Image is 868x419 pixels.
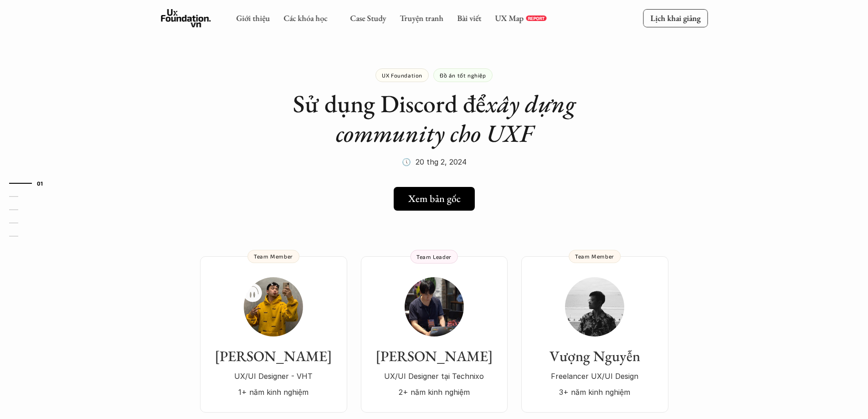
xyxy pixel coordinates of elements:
p: Lịch khai giảng [650,13,700,23]
p: 🕔 20 thg 2, 2024 [402,155,467,169]
p: Đồ án tốt nghiệp [440,72,486,78]
p: 2+ năm kinh nghiệm [370,385,498,399]
p: Team Member [575,253,614,259]
p: 3+ năm kinh nghiệm [530,385,659,399]
a: Case Study [350,13,386,23]
h5: Xem bản gốc [408,193,461,205]
p: UX Foundation [382,72,422,78]
a: [PERSON_NAME]UX/UI Designer tại Technixo2+ năm kinh nghiệmTeam Leader [361,256,508,413]
a: Bài viết [457,13,481,23]
h3: Vượng Nguyễn [530,347,659,365]
a: Vượng NguyễnFreelancer UX/UI Design3+ năm kinh nghiệmTeam Member [521,256,668,413]
strong: 01 [37,180,43,186]
p: UX/UI Designer - VHT [209,369,338,383]
a: Truyện tranh [400,13,443,23]
p: REPORT [528,16,544,21]
h1: Sử dụng Discord để [252,89,616,148]
a: Giới thiệu [236,13,270,23]
a: 01 [9,178,52,189]
a: Xem bản gốc [394,187,475,211]
p: Freelancer UX/UI Design [530,369,659,383]
em: xây dựng community cho UXF [336,88,581,149]
a: [PERSON_NAME]UX/UI Designer - VHT1+ năm kinh nghiệmTeam Member [200,256,347,413]
a: Lịch khai giảng [643,9,708,27]
h3: [PERSON_NAME] [209,347,338,365]
p: UX/UI Designer tại Technixo [370,369,498,383]
p: Team Leader [416,253,452,260]
p: 1+ năm kinh nghiệm [209,385,338,399]
a: Các khóa học [283,13,327,23]
h3: [PERSON_NAME] [370,347,498,365]
a: UX Map [495,13,524,23]
a: REPORT [526,16,546,21]
p: Team Member [254,253,293,259]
